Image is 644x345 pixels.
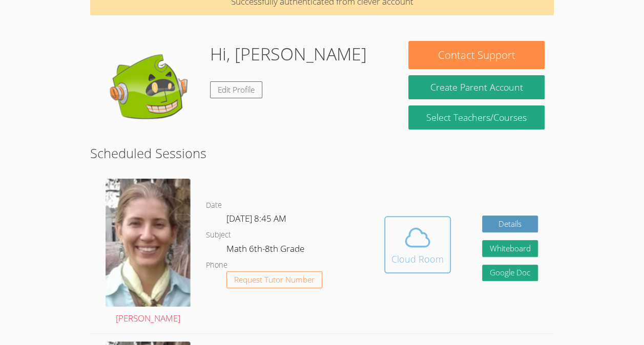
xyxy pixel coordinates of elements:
img: default.png [99,41,202,143]
a: Google Doc [482,265,538,282]
a: Details [482,215,538,232]
h2: Scheduled Sessions [90,143,554,163]
dt: Date [206,199,222,212]
dt: Subject [206,229,231,242]
button: Create Parent Account [408,75,544,99]
button: Request Tutor Number [226,271,322,288]
dd: Math 6th-8th Grade [226,242,306,259]
span: [DATE] 8:45 AM [226,212,286,224]
span: Request Tutor Number [234,276,315,284]
dt: Phone [206,259,227,272]
button: Whiteboard [482,240,538,257]
a: Edit Profile [210,81,262,98]
img: Screenshot%202024-09-06%20202226%20-%20Cropped.png [106,179,191,306]
a: Select Teachers/Courses [408,105,544,130]
div: Cloud Room [391,252,444,266]
h1: Hi, [PERSON_NAME] [210,41,367,67]
a: [PERSON_NAME] [106,179,191,326]
button: Cloud Room [384,216,451,273]
button: Contact Support [408,41,544,69]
